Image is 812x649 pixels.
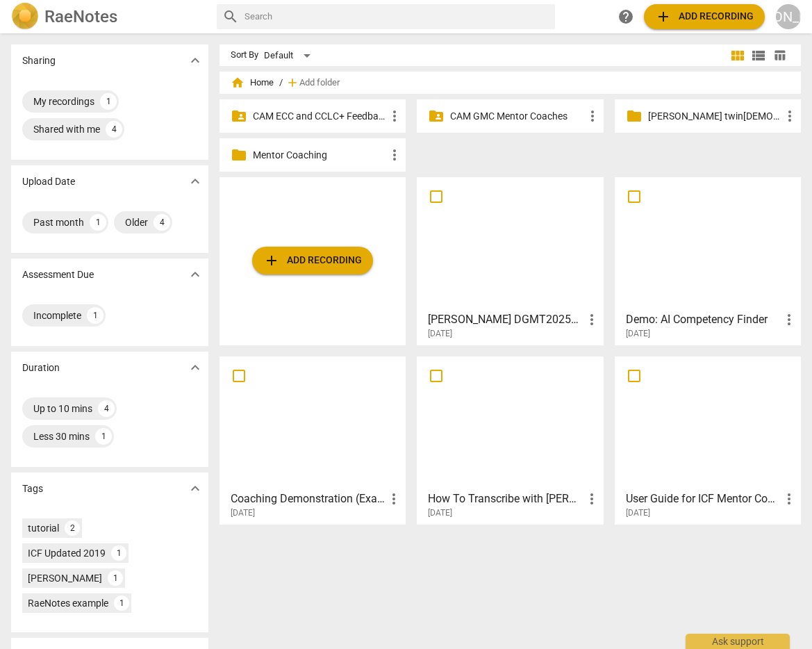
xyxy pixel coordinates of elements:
button: Upload [644,4,765,29]
p: Assessment Due [22,268,94,282]
p: CAM GMC Mentor Coaches [450,109,583,124]
p: Duration [22,361,60,375]
span: view_module [729,47,746,64]
span: Add recording [655,8,754,25]
div: Less 30 mins [33,429,90,443]
span: / [279,78,283,88]
span: [DATE] [428,507,452,519]
div: Default [264,44,315,67]
h3: Mel DGMT20250908-101511_Recording [428,311,583,328]
div: Incomplete [33,309,81,322]
p: Jackie Adams twin2 email [648,109,781,124]
div: 2 [65,520,80,536]
span: more_vert [386,491,402,507]
span: home [231,76,245,90]
img: Logo [11,3,39,31]
span: more_vert [583,311,600,328]
a: [PERSON_NAME] DGMT20250908-101511_Recording[DATE] [422,182,598,339]
span: more_vert [584,108,601,124]
div: 1 [100,93,117,110]
div: 4 [98,400,115,417]
span: more_vert [781,108,798,124]
h2: RaeNotes [44,7,117,26]
span: add [655,8,672,25]
div: Ask support [686,634,790,649]
p: Upload Date [22,174,75,189]
button: Show more [185,357,206,378]
span: table_chart [773,49,786,62]
span: [DATE] [626,328,650,340]
span: more_vert [583,491,600,507]
span: folder_shared [428,108,445,124]
div: 1 [95,428,112,445]
div: [PERSON_NAME] [28,571,102,585]
div: 1 [87,307,103,324]
span: folder [231,147,247,163]
a: Coaching Demonstration (Example)[DATE] [224,361,401,518]
span: Add recording [263,252,362,269]
span: expand_more [187,52,204,69]
div: 4 [106,121,122,138]
p: Mentor Coaching [253,148,386,163]
a: Help [613,4,638,29]
a: Demo: AI Competency Finder[DATE] [620,182,796,339]
div: 4 [154,214,170,231]
span: [DATE] [428,328,452,340]
span: add [263,252,280,269]
div: 1 [90,214,106,231]
button: Table view [769,45,790,66]
h3: Demo: AI Competency Finder [626,311,781,328]
span: expand_more [187,266,204,283]
div: Past month [33,215,84,229]
button: [PERSON_NAME] [776,4,801,29]
div: RaeNotes example [28,596,108,610]
span: expand_more [187,359,204,376]
span: more_vert [781,491,797,507]
h3: User Guide for ICF Mentor Coaches [626,491,781,507]
span: add [285,76,299,90]
span: Home [231,76,274,90]
div: Shared with me [33,122,100,136]
a: LogoRaeNotes [11,3,206,31]
span: folder [626,108,643,124]
span: view_list [750,47,767,64]
button: Tile view [727,45,748,66]
div: 1 [111,545,126,561]
span: search [222,8,239,25]
span: expand_more [187,173,204,190]
span: more_vert [386,108,403,124]
span: more_vert [781,311,797,328]
p: Sharing [22,54,56,68]
button: Upload [252,247,373,274]
button: Show more [185,50,206,71]
div: Sort By [231,50,258,60]
span: [DATE] [626,507,650,519]
button: Show more [185,478,206,499]
p: CAM ECC and CCLC+ Feedback Coaches [253,109,386,124]
a: User Guide for ICF Mentor Coaches[DATE] [620,361,796,518]
div: tutorial [28,521,59,535]
div: My recordings [33,95,94,108]
input: Search [245,6,549,28]
span: [DATE] [231,507,255,519]
span: expand_more [187,480,204,497]
div: 1 [108,570,123,586]
span: folder_shared [231,108,247,124]
span: more_vert [386,147,403,163]
span: Add folder [299,78,340,88]
button: List view [748,45,769,66]
span: help [618,8,634,25]
button: Show more [185,264,206,285]
button: Show more [185,171,206,192]
div: ICF Updated 2019 [28,546,106,560]
h3: Coaching Demonstration (Example) [231,491,386,507]
p: Tags [22,482,43,496]
div: Up to 10 mins [33,402,92,416]
div: Older [125,215,148,229]
div: 1 [114,595,129,611]
h3: How To Transcribe with RaeNotes [428,491,583,507]
a: How To Transcribe with [PERSON_NAME][DATE] [422,361,598,518]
